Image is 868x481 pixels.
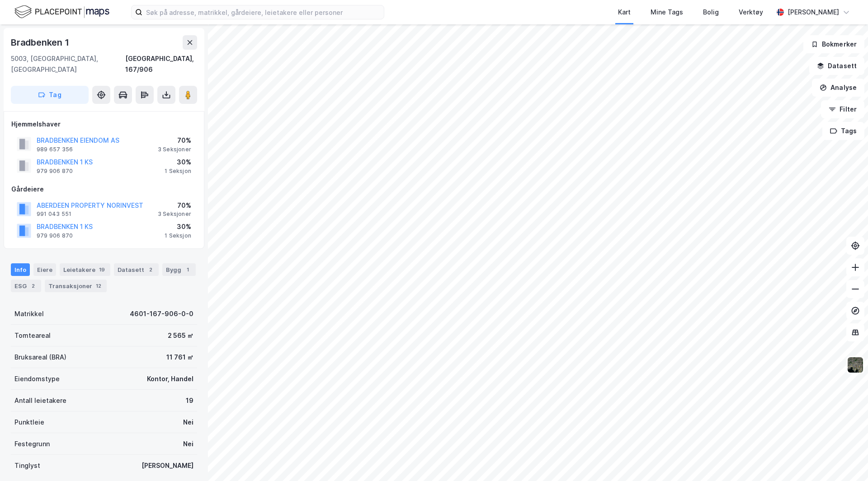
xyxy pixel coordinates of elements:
[166,352,193,363] div: 11 761 ㎡
[823,438,868,481] iframe: Chat Widget
[165,232,191,239] div: 1 Seksjon
[183,265,192,274] div: 1
[822,122,864,140] button: Tags
[14,374,60,384] div: Eiendomstype
[146,265,155,274] div: 2
[11,53,125,75] div: 5003, [GEOGRAPHIC_DATA], [GEOGRAPHIC_DATA]
[28,281,38,290] div: 2
[11,184,197,195] div: Gårdeiere
[130,308,193,319] div: 4601-167-906-0-0
[739,7,763,18] div: Verktøy
[114,263,159,276] div: Datasett
[788,7,839,18] div: [PERSON_NAME]
[37,146,73,153] div: 989 657 356
[125,53,197,75] div: [GEOGRAPHIC_DATA], 167/906
[809,57,864,75] button: Datasett
[14,395,66,406] div: Antall leietakere
[165,221,191,232] div: 30%
[162,263,196,276] div: Bygg
[142,5,384,19] input: Søk på adresse, matrikkel, gårdeiere, leietakere eller personer
[14,352,66,363] div: Bruksareal (BRA)
[186,395,193,406] div: 19
[618,7,631,18] div: Kart
[60,263,110,276] div: Leietakere
[183,439,193,449] div: Nei
[158,210,191,218] div: 3 Seksjoner
[37,232,73,239] div: 979 906 870
[14,460,40,471] div: Tinglyst
[14,4,109,20] img: logo.f888ab2527a4732fd821a326f86c7f29.svg
[165,157,191,168] div: 30%
[94,281,103,290] div: 12
[168,330,193,341] div: 2 565 ㎡
[11,35,71,50] div: Bradbenken 1
[147,374,193,384] div: Kontor, Handel
[11,280,41,292] div: ESG
[14,439,50,449] div: Festegrunn
[11,119,197,130] div: Hjemmelshaver
[821,100,864,118] button: Filter
[11,263,30,276] div: Info
[37,168,73,175] div: 979 906 870
[847,356,864,374] img: 9k=
[158,135,191,146] div: 70%
[158,146,191,153] div: 3 Seksjoner
[651,7,683,18] div: Mine Tags
[45,280,107,292] div: Transaksjoner
[183,417,193,428] div: Nei
[703,7,719,18] div: Bolig
[803,35,864,53] button: Bokmerker
[33,263,56,276] div: Eiere
[812,79,864,97] button: Analyse
[14,308,44,319] div: Matrikkel
[14,417,44,428] div: Punktleie
[823,438,868,481] div: Kontrollprogram for chat
[97,265,107,274] div: 19
[37,210,71,218] div: 991 043 551
[14,330,51,341] div: Tomteareal
[158,200,191,211] div: 70%
[142,460,193,471] div: [PERSON_NAME]
[165,168,191,175] div: 1 Seksjon
[11,86,89,104] button: Tag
